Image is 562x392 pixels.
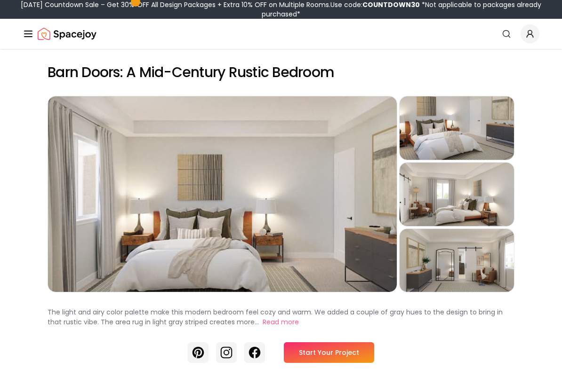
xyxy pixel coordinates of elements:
[38,24,96,43] a: Spacejoy
[38,24,96,43] img: Spacejoy Logo
[48,307,503,327] p: The light and airy color palette make this modern bedroom feel cozy and warm. We added a couple o...
[284,342,374,363] a: Start Your Project
[48,64,514,81] h2: Barn Doors: A Mid-Century Rustic Bedroom
[23,19,539,49] nav: Global
[263,317,299,327] button: Read more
